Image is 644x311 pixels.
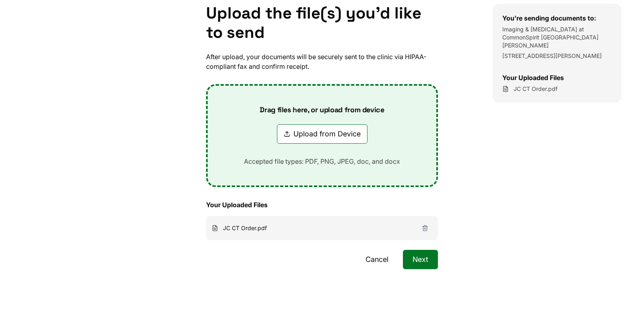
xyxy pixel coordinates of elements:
h3: You're sending documents to: [502,13,612,23]
h1: Upload the file(s) you'd like to send [206,4,438,42]
button: Upload from Device [277,124,367,144]
button: Cancel [356,250,398,269]
p: [STREET_ADDRESS][PERSON_NAME] [502,52,612,60]
p: Imaging & [MEDICAL_DATA] at CommonSpirit [GEOGRAPHIC_DATA][PERSON_NAME] [502,25,612,49]
span: JC CT Order.pdf [223,224,267,232]
p: After upload, your documents will be securely sent to the clinic via HIPAA-compliant fax and conf... [206,52,438,71]
h3: Your Uploaded Files [502,73,612,82]
button: Next [403,250,438,269]
p: Drag files here, or upload from device [247,105,397,115]
p: Accepted file types: PDF, PNG, JPEG, doc, and docx [231,157,413,166]
span: JC CT Order.pdf [514,85,557,93]
h3: Your Uploaded Files [206,200,438,210]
